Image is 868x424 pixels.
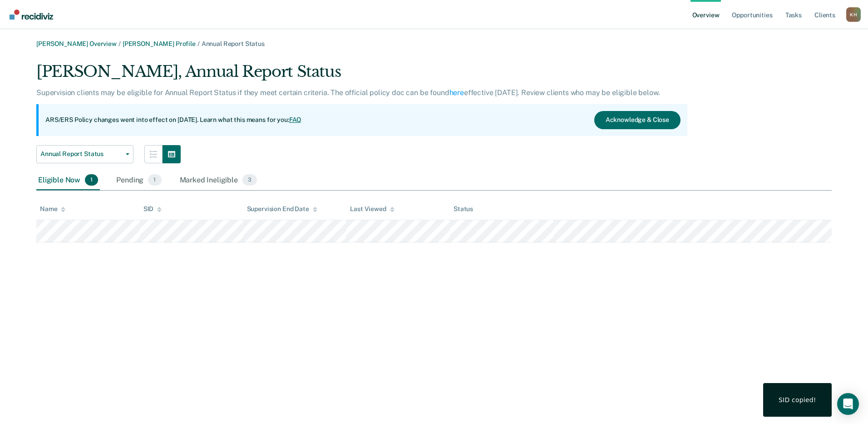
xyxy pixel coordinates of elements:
[36,171,100,191] div: Eligible Now1
[148,174,161,186] span: 1
[36,145,133,163] button: Annual Report Status
[350,205,394,213] div: Last Viewed
[449,88,464,97] a: here
[202,40,265,47] span: Annual Report Status
[779,396,816,404] div: SID copied!
[123,40,196,47] a: [PERSON_NAME] Profile
[40,205,65,213] div: Name
[36,40,117,47] a: [PERSON_NAME] Overview
[247,205,317,213] div: Supervision End Date
[289,116,302,123] a: FAQ
[85,174,98,186] span: 1
[196,40,202,47] span: /
[117,40,123,47] span: /
[837,393,859,415] div: Open Intercom Messenger
[40,150,122,158] span: Annual Report Status
[36,88,660,97] p: Supervision clients may be eligible for Annual Report Status if they meet certain criteria. The o...
[594,111,681,129] button: Acknowledge & Close
[454,205,473,213] div: Status
[36,62,687,88] div: [PERSON_NAME], Annual Report Status
[846,7,861,22] button: Profile dropdown button
[143,205,162,213] div: SID
[242,174,257,186] span: 3
[114,171,163,191] div: Pending1
[45,116,301,125] p: ARS/ERS Policy changes went into effect on [DATE]. Learn what this means for you:
[10,10,53,20] img: Recidiviz
[178,171,259,191] div: Marked Ineligible3
[846,7,861,22] div: K H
